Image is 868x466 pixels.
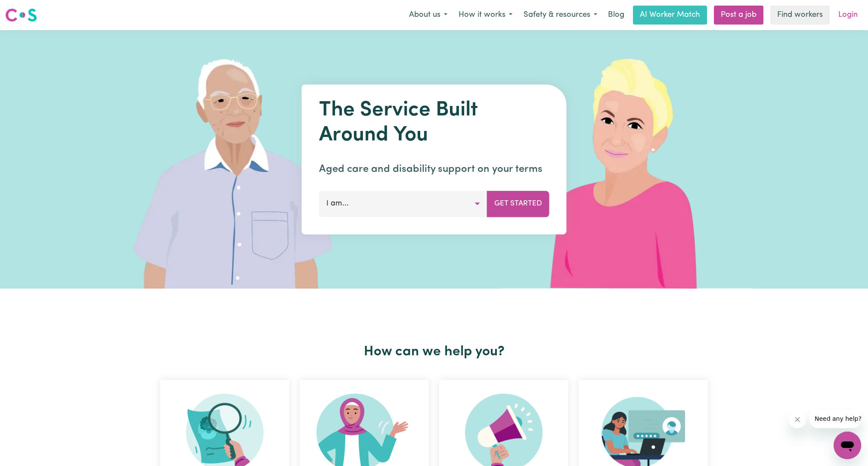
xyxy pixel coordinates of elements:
[770,6,830,25] a: Find workers
[5,7,37,23] img: Careseekers logo
[319,191,487,217] button: I am...
[5,5,37,25] a: Careseekers logo
[487,191,549,217] button: Get Started
[453,6,518,24] button: How it works
[833,6,863,25] a: Login
[5,6,52,13] span: Need any help?
[319,98,549,148] h1: The Service Built Around You
[319,162,549,177] p: Aged care and disability support on your terms
[714,6,763,25] a: Post a job
[403,6,453,24] button: About us
[155,344,713,360] h2: How can we help you?
[633,6,707,25] a: AI Worker Match
[603,6,629,25] a: Blog
[809,409,861,428] iframe: Message from company
[834,432,861,459] iframe: Button to launch messaging window
[789,411,806,428] iframe: Close message
[518,6,603,24] button: Safety & resources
